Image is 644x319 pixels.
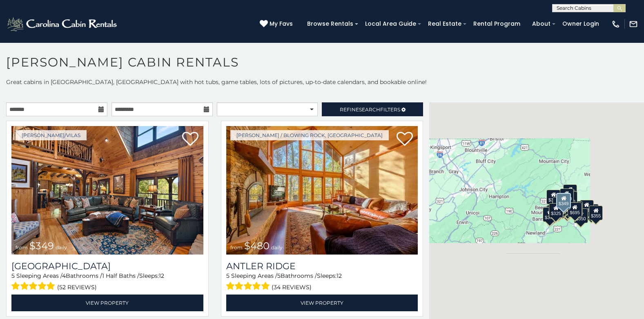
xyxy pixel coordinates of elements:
[226,261,418,272] a: Antler Ridge
[270,20,293,28] span: My Favs
[563,184,577,199] div: $525
[226,272,418,292] div: Sleeping Areas / Bathrooms / Sleeps:
[556,193,571,208] div: $349
[260,20,295,29] a: My Favs
[397,131,413,148] a: Add to favorites
[182,131,198,148] a: Add to favorites
[226,295,418,311] a: View Property
[6,16,119,32] img: White-1-2.png
[226,126,418,255] a: Antler Ridge from $480 daily
[543,207,557,222] div: $375
[469,18,524,30] a: Rental Program
[424,18,466,30] a: Real Estate
[11,261,203,272] a: [GEOGRAPHIC_DATA]
[11,295,203,311] a: View Property
[580,200,594,215] div: $930
[359,106,380,113] span: Search
[11,126,203,255] img: Diamond Creek Lodge
[159,272,164,279] span: 12
[11,126,203,255] a: Diamond Creek Lodge from $349 daily
[226,126,418,255] img: Antler Ridge
[271,244,283,250] span: daily
[102,272,139,279] span: 1 Half Baths /
[558,18,603,30] a: Owner Login
[546,190,560,204] div: $305
[611,20,620,29] img: phone-regular-white.png
[230,130,389,140] a: [PERSON_NAME] / Blowing Rock, [GEOGRAPHIC_DATA]
[230,244,243,250] span: from
[568,202,582,217] div: $695
[528,18,555,30] a: About
[560,188,574,203] div: $320
[62,272,66,279] span: 4
[57,282,97,292] span: (52 reviews)
[322,102,423,116] a: RefineSearchFilters
[589,206,603,220] div: $355
[226,272,230,279] span: 5
[56,244,67,250] span: daily
[303,18,357,30] a: Browse Rentals
[29,240,54,252] span: $349
[16,244,28,250] span: from
[11,272,203,292] div: Sleeping Areas / Bathrooms / Sleeps:
[361,18,420,30] a: Local Area Guide
[11,261,203,272] h3: Diamond Creek Lodge
[277,272,281,279] span: 5
[16,130,87,140] a: [PERSON_NAME]/Vilas
[272,282,312,292] span: (34 reviews)
[11,272,15,279] span: 5
[340,106,400,113] span: Refine Filters
[336,272,342,279] span: 12
[629,20,638,29] img: mail-regular-white.png
[244,240,270,252] span: $480
[549,203,563,218] div: $325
